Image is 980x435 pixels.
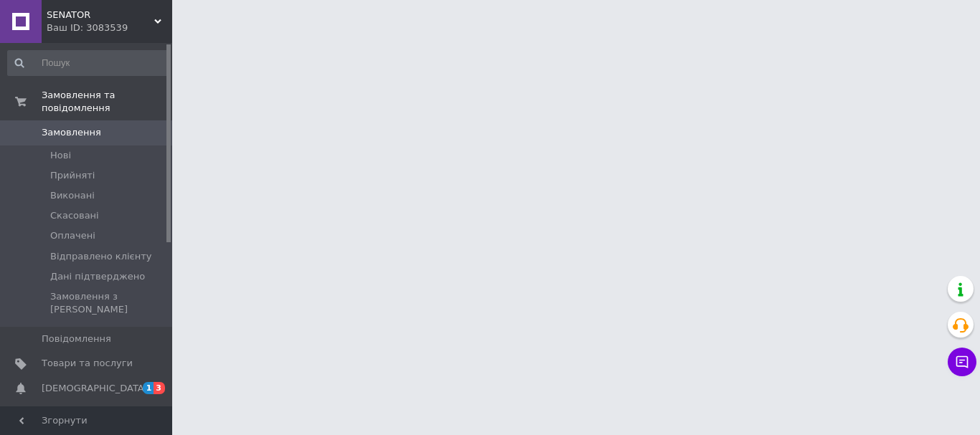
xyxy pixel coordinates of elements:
[50,290,168,316] span: Замовлення з [PERSON_NAME]
[50,189,95,202] span: Виконані
[42,357,133,370] span: Товари та послуги
[50,229,95,242] span: Оплачені
[143,382,154,394] span: 1
[948,348,976,376] button: Чат з покупцем
[50,270,145,283] span: Дані підтверджено
[50,209,99,222] span: Скасовані
[154,382,165,394] span: 3
[47,9,154,21] span: SENATOR
[50,250,151,263] span: Відправлено клієнту
[50,169,95,182] span: Прийняті
[42,382,148,395] span: [DEMOGRAPHIC_DATA]
[7,50,169,76] input: Пошук
[50,149,71,162] span: Нові
[47,21,172,34] div: Ваш ID: 3083539
[42,126,101,139] span: Замовлення
[42,333,111,345] span: Повідомлення
[42,89,172,115] span: Замовлення та повідомлення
